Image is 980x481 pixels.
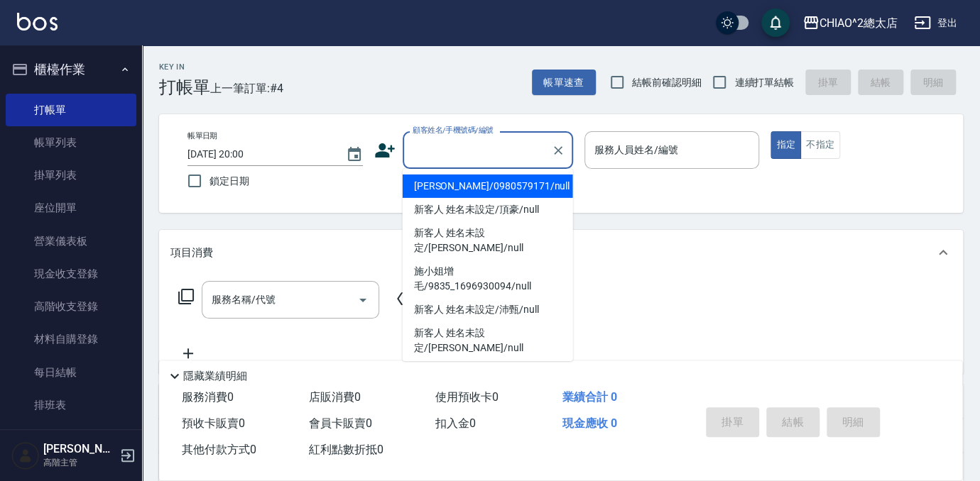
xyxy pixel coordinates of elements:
[435,390,499,404] span: 使用預收卡 0
[820,14,898,32] div: CHIAO^2總太店
[562,390,617,404] span: 業績合計 0
[309,443,383,456] span: 紅利點數折抵 0
[337,138,371,172] button: Choose date, selected date is 2025-09-19
[309,416,372,430] span: 會員卡販賣 0
[403,198,573,221] li: 新客人 姓名未設定/頂豪/null
[309,390,361,404] span: 店販消費 0
[403,360,573,383] li: 新客人 姓名未設定/謝小姐/null
[182,416,245,430] span: 預收卡販賣 0
[6,51,136,88] button: 櫃檯作業
[209,174,249,189] span: 鎖定日期
[11,441,40,470] img: Person
[182,443,256,456] span: 其他付款方式 0
[771,131,801,159] button: 指定
[562,416,617,430] span: 現金應收 0
[761,9,790,37] button: save
[908,10,963,36] button: 登出
[17,13,58,31] img: Logo
[43,442,116,456] h5: [PERSON_NAME]
[352,289,374,311] button: Open
[43,456,116,469] p: 高階主管
[403,175,573,198] li: [PERSON_NAME]/0980579171/null
[403,321,573,360] li: 新客人 姓名未設定/[PERSON_NAME]/null
[403,260,573,298] li: 施小姐增毛/9835_1696930094/null
[170,245,213,260] p: 項目消費
[734,75,794,90] span: 連續打單結帳
[6,389,136,421] a: 排班表
[6,421,136,454] a: 現場電腦打卡
[797,9,903,38] button: CHIAO^2總太店
[6,323,136,355] a: 材料自購登錄
[435,416,476,430] span: 扣入金 0
[6,192,136,224] a: 座位開單
[210,79,283,97] span: 上一筆訂單:#4
[159,77,210,97] h3: 打帳單
[548,140,568,160] button: Clear
[6,159,136,192] a: 掛單列表
[632,75,702,90] span: 結帳前確認明細
[800,131,840,159] button: 不指定
[6,356,136,389] a: 每日結帳
[187,143,332,166] input: YYYY/MM/DD hh:mm
[183,369,247,384] p: 隱藏業績明細
[413,125,494,136] label: 顧客姓名/手機號碼/編號
[6,290,136,323] a: 高階收支登錄
[6,126,136,159] a: 帳單列表
[6,258,136,290] a: 現金收支登錄
[532,70,596,96] button: 帳單速查
[6,94,136,126] a: 打帳單
[159,62,210,72] h2: Key In
[182,390,234,404] span: 服務消費 0
[187,131,217,141] label: 帳單日期
[403,221,573,260] li: 新客人 姓名未設定/[PERSON_NAME]/null
[6,225,136,258] a: 營業儀表板
[159,230,963,275] div: 項目消費
[403,298,573,321] li: 新客人 姓名未設定/沛甄/null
